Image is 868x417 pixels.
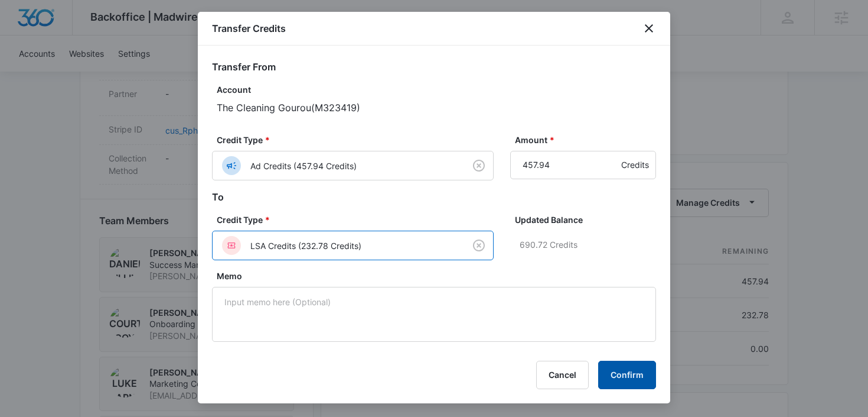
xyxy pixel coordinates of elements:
button: Clear [469,156,488,175]
img: tab_keywords_by_traffic_grey.svg [118,69,127,78]
p: 0/40 [217,347,656,359]
div: Domain: [DOMAIN_NAME] [31,31,130,40]
p: Account [217,83,656,96]
p: The Cleaning Gourou ( M323419 ) [217,101,656,115]
div: Keywords by Traffic [130,70,199,77]
h2: To [212,190,656,204]
p: Ad Credits (457.94 Credits) [250,160,357,172]
label: Amount [515,134,661,146]
h2: Transfer From [212,60,656,74]
img: website_grey.svg [19,31,28,40]
label: Updated Balance [515,214,661,226]
label: Credit Type [217,214,498,226]
div: Domain Overview [45,70,106,77]
div: Credits [621,151,649,179]
img: logo_orange.svg [19,19,28,28]
h1: Transfer Credits [212,21,286,35]
p: 690.72 Credits [520,231,656,259]
div: v 4.0.25 [33,19,58,28]
button: Confirm [598,361,656,389]
button: Cancel [536,361,589,389]
img: tab_domain_overview_orange.svg [32,69,41,78]
label: Memo [217,270,661,282]
button: close [642,21,656,35]
label: Credit Type [217,134,498,146]
button: Clear [469,236,488,255]
p: LSA Credits (232.78 Credits) [250,240,361,252]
